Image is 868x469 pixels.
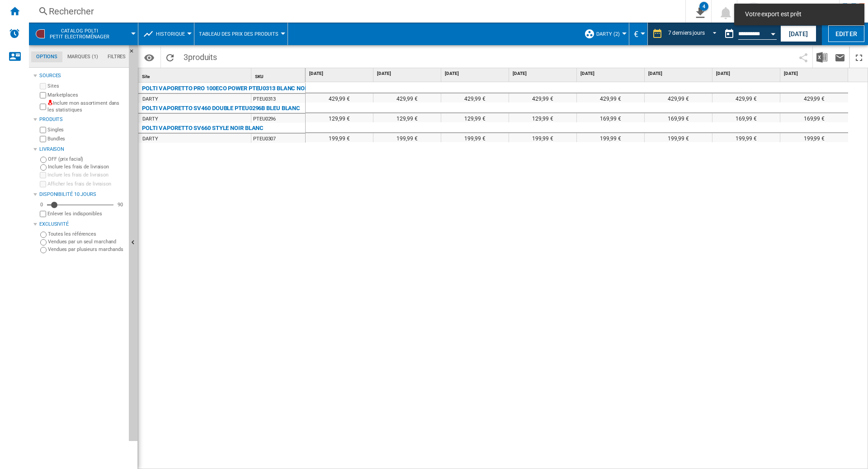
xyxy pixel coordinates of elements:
span: [DATE] [716,70,778,77]
div: 4 [699,2,708,11]
div: PTEU0296 [251,114,305,123]
span: Votre export est prêt [742,10,856,19]
div: 129,99 € [306,113,373,122]
div: DARTY [142,95,158,104]
div: Livraison [39,146,125,153]
div: 129,99 € [509,113,576,122]
label: Inclure les frais de livraison [47,172,125,178]
div: 169,99 € [780,113,848,122]
span: [DATE] [580,70,642,77]
div: Ce rapport est basé sur une date antérieure à celle d'aujourd'hui. [720,23,778,45]
div: Exclusivité [39,221,125,228]
div: 0 [38,201,45,208]
button: € [634,23,643,45]
div: 169,99 € [645,113,712,122]
label: Vendues par plusieurs marchands [48,246,125,253]
div: 199,99 € [441,133,509,142]
button: [DATE] [780,25,816,42]
div: Sources [39,72,125,79]
div: [DATE] [307,68,373,79]
div: 429,99 € [577,93,644,102]
button: Options [140,49,158,65]
span: produits [188,52,217,62]
div: POLTI VAPORETTO SV460 DOUBLE PTEU0296B BLEU BLANC [142,103,300,114]
div: [DATE] [646,68,712,79]
label: Vendues par un seul marchand [48,238,125,245]
div: [DATE] [782,68,848,79]
span: DARTY (2) [596,31,620,37]
div: Sort None [253,68,305,82]
div: PTEU0313 [251,94,305,103]
div: 7 derniers jours [668,30,705,36]
div: DARTY [142,135,158,144]
span: Tableau des prix des produits [199,31,278,37]
div: [DATE] [375,68,441,79]
div: Disponibilité 10 Jours [39,191,125,198]
button: Tableau des prix des produits [199,23,283,45]
div: 429,99 € [780,93,848,102]
div: 90 [115,201,125,208]
label: Inclure mon assortiment dans les statistiques [47,100,125,114]
div: Sort None [140,68,251,82]
div: Produits [39,116,125,123]
div: 199,99 € [577,133,644,142]
span: € [634,29,638,39]
img: mysite-not-bg-18x18.png [47,100,53,105]
input: Inclure mon assortiment dans les statistiques [40,101,46,112]
span: CATALOG POLTI:Petit electroménager [50,28,109,40]
input: Vendues par un seul marchand [40,239,47,246]
span: [DATE] [513,70,575,77]
div: POLTI VAPORETTO PRO 100ECO POWER PTEU0313 BLANC NOIR [142,83,306,94]
img: excel-24x24.png [816,52,827,63]
span: Historique [156,31,185,37]
div: 199,99 € [645,133,712,142]
div: [DATE] [714,68,780,79]
div: 199,99 € [509,133,576,142]
label: Sites [47,83,125,89]
md-menu: Currency [629,23,648,45]
div: 129,99 € [441,113,509,122]
button: Plein écran [850,46,868,68]
div: PTEU0307 [251,134,305,143]
button: Open calendar [765,24,781,41]
div: 199,99 € [712,133,780,142]
button: Masquer [129,45,138,441]
button: Historique [156,23,189,45]
span: SKU [255,74,264,79]
label: Singles [47,126,125,133]
div: Site Sort None [140,68,251,82]
div: 429,99 € [373,93,441,102]
div: Historique [143,23,189,45]
md-slider: Disponibilité [47,200,113,209]
input: Afficher les frais de livraison [40,181,46,187]
button: Masquer [129,45,140,61]
div: Rechercher [49,5,662,18]
div: 429,99 € [441,93,509,102]
span: [DATE] [309,70,371,77]
input: Afficher les frais de livraison [40,211,46,217]
md-select: REPORTS.WIZARD.STEPS.REPORT.STEPS.REPORT_OPTIONS.PERIOD: 7 derniers jours [667,27,720,42]
button: md-calendar [720,25,738,43]
button: Editer [828,25,864,42]
div: 429,99 € [712,93,780,102]
input: Vendues par plusieurs marchands [40,247,47,253]
input: Bundles [40,136,46,142]
label: Afficher les frais de livraison [47,181,125,187]
div: 169,99 € [577,113,644,122]
button: CATALOG POLTIPetit electroménager [50,23,118,45]
span: [DATE] [445,70,507,77]
input: OFF (prix facial) [40,157,47,163]
div: SKU Sort None [253,68,305,82]
div: 199,99 € [306,133,373,142]
label: Marketplaces [47,92,125,98]
div: 429,99 € [509,93,576,102]
div: 429,99 € [645,93,712,102]
div: [DATE] [579,68,644,79]
label: Enlever les indisponibles [47,210,125,217]
input: Singles [40,127,46,133]
div: 429,99 € [306,93,373,102]
div: POLTI VAPORETTO SV660 STYLE NOIR BLANC [142,123,264,134]
button: Partager ce bookmark avec d'autres [794,46,812,68]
